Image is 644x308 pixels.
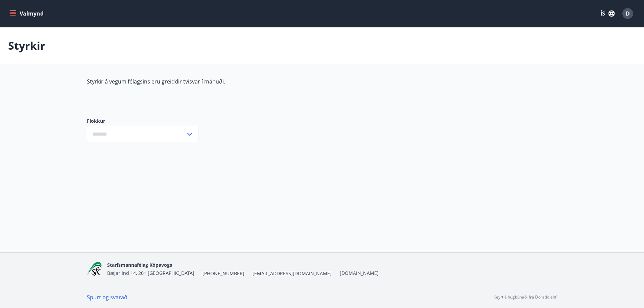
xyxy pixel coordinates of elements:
span: [EMAIL_ADDRESS][DOMAIN_NAME] [253,270,332,277]
a: Spurt og svarað [87,293,127,301]
p: Styrkir á vegum félagsins eru greiddir tvisvar í mánuði. [87,78,406,85]
span: D [626,10,630,17]
img: x5MjQkxwhnYn6YREZUTEa9Q4KsBUeQdWGts9Dj4O.png [87,262,102,276]
p: Styrkir [8,38,45,53]
button: ÍS [597,7,618,20]
label: Flokkur [87,118,198,124]
a: [DOMAIN_NAME] [340,270,379,276]
button: menu [8,7,46,20]
p: Keyrt á hugbúnaði frá Dorado ehf. [494,294,557,300]
span: Bæjarlind 14, 201 [GEOGRAPHIC_DATA] [107,270,194,276]
span: Starfsmannafélag Kópavogs [107,262,172,268]
span: [PHONE_NUMBER] [202,270,244,277]
button: D [620,5,636,22]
